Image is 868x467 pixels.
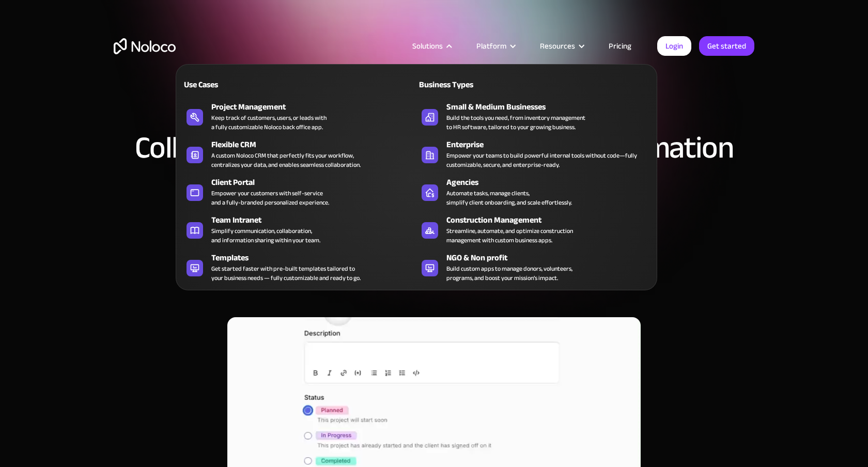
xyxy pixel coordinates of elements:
div: Business Types [416,79,530,91]
div: Templates [211,252,421,264]
div: Automate tasks, manage clients, simplify client onboarding, and scale effortlessly. [446,189,572,207]
h2: Collect & Organize Team or Customer Information Seamlessly [114,132,754,194]
div: A custom Noloco CRM that perfectly fits your workflow, centralizes your data, and enables seamles... [211,151,361,169]
div: Enterprise [446,138,656,151]
div: Client Portal [211,176,421,189]
div: Build custom apps to manage donors, volunteers, programs, and boost your mission’s impact. [446,264,572,283]
div: Small & Medium Businesses [446,101,656,113]
a: NGO & Non profitBuild custom apps to manage donors, volunteers,programs, and boost your mission’s... [416,250,652,285]
div: Keep track of customers, users, or leads with a fully customizable Noloco back office app. [211,113,327,132]
a: Client PortalEmpower your customers with self-serviceand a fully-branded personalized experience. [181,174,416,209]
a: Pricing [596,39,644,53]
div: Use Cases [181,79,295,91]
div: Construction Management [446,214,656,226]
div: Simplify communication, collaboration, and information sharing within your team. [211,226,320,245]
a: Project ManagementKeep track of customers, users, or leads witha fully customizable Noloco back o... [181,99,416,134]
a: TemplatesGet started faster with pre-built templates tailored toyour business needs — fully custo... [181,250,416,285]
div: NGO & Non profit [446,252,656,264]
a: Business Types [416,72,652,96]
a: Get started [699,36,754,56]
div: Build the tools you need, from inventory management to HR software, tailored to your growing busi... [446,113,585,132]
a: EnterpriseEmpower your teams to build powerful internal tools without code—fully customizable, se... [416,136,652,172]
div: Team Intranet [211,214,421,226]
a: Small & Medium BusinessesBuild the tools you need, from inventory managementto HR software, tailo... [416,99,652,134]
nav: Solutions [176,50,657,290]
div: Resources [527,39,596,53]
div: Empower your customers with self-service and a fully-branded personalized experience. [211,189,329,207]
a: Team IntranetSimplify communication, collaboration,and information sharing within your team. [181,212,416,247]
div: Platform [476,39,506,53]
div: Streamline, automate, and optimize construction management with custom business apps. [446,226,573,245]
div: Platform [463,39,527,53]
a: Flexible CRMA custom Noloco CRM that perfectly fits your workflow,centralizes your data, and enab... [181,136,416,172]
div: Solutions [399,39,463,53]
div: Agencies [446,176,656,189]
a: home [114,38,176,54]
div: Resources [540,39,575,53]
div: Flexible CRM [211,138,421,151]
div: Get started faster with pre-built templates tailored to your business needs — fully customizable ... [211,264,361,283]
div: Solutions [412,39,443,53]
a: Construction ManagementStreamline, automate, and optimize constructionmanagement with custom busi... [416,212,652,247]
a: Use Cases [181,72,416,96]
h1: Collect Data with Powerful Forms [114,114,754,122]
div: Empower your teams to build powerful internal tools without code—fully customizable, secure, and ... [446,151,646,169]
div: Project Management [211,101,421,113]
a: AgenciesAutomate tasks, manage clients,simplify client onboarding, and scale effortlessly. [416,174,652,209]
a: Login [657,36,691,56]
